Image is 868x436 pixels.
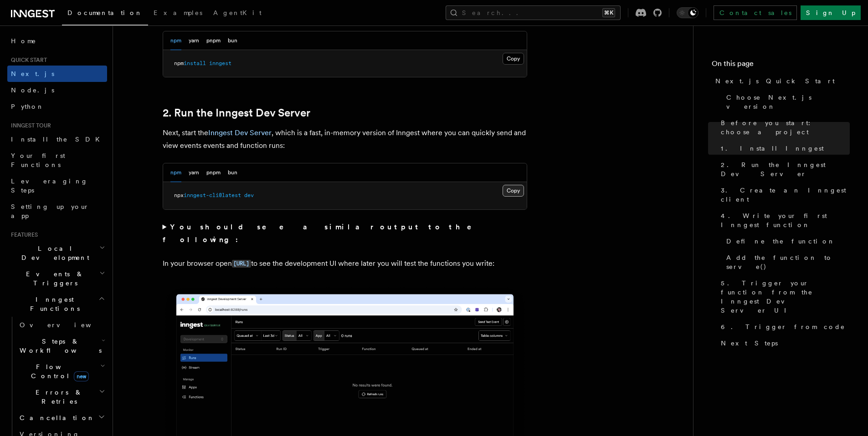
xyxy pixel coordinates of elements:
button: bun [228,163,237,182]
a: Leveraging Steps [7,173,107,198]
span: 4. Write your first Inngest function [721,211,850,229]
button: npm [170,163,181,182]
span: Quick start [7,56,47,64]
span: dev [244,192,254,198]
button: pnpm [206,163,221,182]
span: Features [7,231,38,238]
code: [URL] [232,260,251,268]
button: Cancellation [16,410,107,426]
a: Inngest Dev Server [208,128,272,137]
span: install [184,60,206,66]
a: Python [7,98,107,115]
span: 6. Trigger from code [721,322,845,331]
a: 2. Run the Inngest Dev Server [717,157,850,182]
a: Setting up your app [7,198,107,224]
p: Next, start the , which is a fast, in-memory version of Inngest where you can quickly send and vi... [163,127,527,152]
span: Cancellation [16,413,95,422]
span: Errors & Retries [16,388,99,406]
span: inngest [209,60,231,66]
span: Define the function [726,237,835,246]
span: Install the SDK [11,136,105,143]
span: Local Development [7,244,99,262]
kbd: ⌘K [602,8,615,17]
span: 3. Create an Inngest client [721,186,850,204]
a: Home [7,33,107,49]
span: Before you start: choose a project [721,118,850,137]
button: yarn [189,163,199,182]
span: Steps & Workflows [16,337,102,355]
span: Your first Functions [11,152,65,168]
button: Toggle dark mode [677,7,699,18]
a: 4. Write your first Inngest function [717,208,850,233]
button: Steps & Workflows [16,333,107,359]
span: AgentKit [213,9,262,16]
button: Copy [503,53,524,65]
a: Before you start: choose a project [717,115,850,140]
span: Events & Triggers [7,269,99,288]
button: Flow Controlnew [16,359,107,384]
span: Next.js Quick Start [715,76,835,86]
button: pnpm [206,31,221,50]
a: Node.js [7,82,107,98]
span: Overview [20,321,113,329]
a: Install the SDK [7,131,107,147]
a: Define the function [723,233,850,249]
a: 2. Run the Inngest Dev Server [163,106,310,119]
span: Setting up your app [11,203,89,219]
span: 2. Run the Inngest Dev Server [721,160,850,178]
strong: You should see a similar output to the following: [163,223,485,244]
span: Documentation [67,9,143,16]
a: Choose Next.js version [723,89,850,115]
a: Next Steps [717,335,850,351]
span: new [74,371,89,381]
button: Search...⌘K [446,5,621,20]
span: Inngest Functions [7,295,98,313]
span: Add the function to serve() [726,253,850,271]
span: Home [11,36,36,46]
a: [URL] [232,259,251,268]
button: Inngest Functions [7,291,107,317]
span: Next Steps [721,339,778,348]
span: Next.js [11,70,54,77]
a: AgentKit [208,3,267,25]
span: Choose Next.js version [726,93,850,111]
a: Overview [16,317,107,333]
a: Add the function to serve() [723,249,850,275]
p: In your browser open to see the development UI where later you will test the functions you write: [163,257,527,270]
a: Next.js Quick Start [712,73,850,89]
a: Your first Functions [7,147,107,173]
a: Sign Up [801,5,861,20]
span: 1. Install Inngest [721,144,824,153]
span: npm [174,60,184,66]
a: Documentation [62,3,148,25]
button: Copy [503,185,524,197]
a: 5. Trigger your function from the Inngest Dev Server UI [717,275,850,319]
span: npx [174,192,184,198]
span: Python [11,103,44,110]
a: 3. Create an Inngest client [717,182,850,208]
a: Examples [148,3,208,25]
summary: You should see a similar output to the following: [163,221,527,246]
span: Inngest tour [7,122,51,129]
h4: On this page [712,58,850,73]
span: 5. Trigger your function from the Inngest Dev Server UI [721,279,850,315]
a: Next.js [7,66,107,82]
span: Flow Control [16,362,100,380]
a: 6. Trigger from code [717,319,850,335]
button: Events & Triggers [7,266,107,291]
span: Node.js [11,86,54,94]
button: bun [228,31,237,50]
button: Errors & Retries [16,384,107,410]
button: npm [170,31,181,50]
span: Leveraging Steps [11,177,88,194]
button: yarn [189,31,199,50]
button: Local Development [7,240,107,266]
a: 1. Install Inngest [717,140,850,157]
span: Examples [154,9,202,16]
a: Contact sales [714,5,797,20]
span: inngest-cli@latest [184,192,241,198]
